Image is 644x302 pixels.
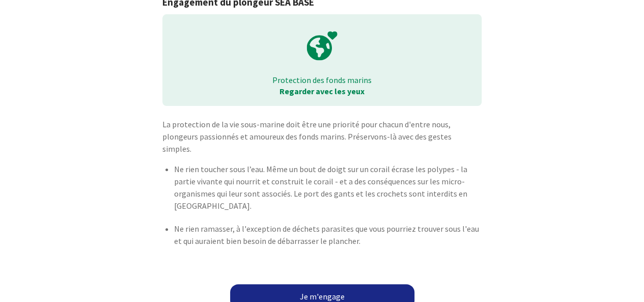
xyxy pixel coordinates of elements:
[162,118,482,155] p: La protection de la vie sous-marine doit être une priorité pour chacun d'entre nous, plongeurs pa...
[170,74,474,86] p: Protection des fonds marins
[174,163,482,212] p: Ne rien toucher sous l’eau. Même un bout de doigt sur un corail écrase les polypes - la partie vi...
[279,86,365,96] strong: Regarder avec les yeux
[174,223,482,247] p: Ne rien ramasser, à l'exception de déchets parasites que vous pourriez trouver sous l'eau et qui ...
